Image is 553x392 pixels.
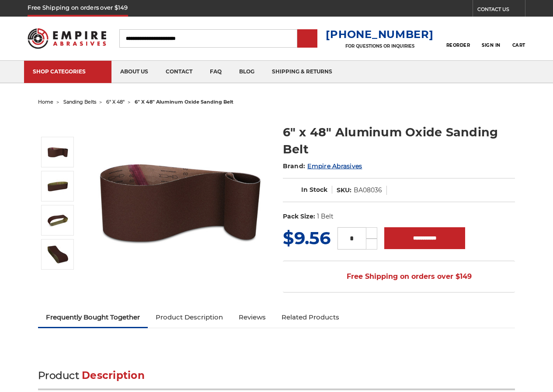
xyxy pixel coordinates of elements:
[317,212,334,221] dd: 1 Belt
[38,308,148,327] a: Frequently Bought Together
[446,29,470,48] a: Reorder
[263,61,341,83] a: shipping & returns
[307,162,362,170] a: Empire Abrasives
[299,30,316,48] input: Submit
[148,308,231,327] a: Product Description
[28,23,106,54] img: Empire Abrasives
[274,308,347,327] a: Related Products
[157,61,201,83] a: contact
[512,29,525,48] a: Cart
[47,141,69,163] img: 6" x 48" Aluminum Oxide Sanding Belt
[326,43,433,49] p: FOR QUESTIONS OR INQUIRIES
[48,118,69,137] button: Previous
[93,114,268,289] img: 6" x 48" Aluminum Oxide Sanding Belt
[337,186,351,195] dt: SKU:
[82,369,145,382] span: Description
[231,308,274,327] a: Reviews
[47,243,69,265] img: 6" x 48" Sanding Belt - AOX
[47,209,69,231] img: 6" x 48" Sanding Belt - Aluminum Oxide
[477,4,525,17] a: CONTACT US
[283,124,515,158] h1: 6" x 48" Aluminum Oxide Sanding Belt
[33,68,103,75] div: SHOP CATEGORIES
[283,212,315,221] dt: Pack Size:
[482,42,501,48] span: Sign In
[38,369,79,382] span: Product
[111,61,157,83] a: about us
[326,28,433,41] a: [PHONE_NUMBER]
[446,42,470,48] span: Reorder
[47,175,69,197] img: 6" x 48" AOX Sanding Belt
[354,186,382,195] dd: BA08036
[38,99,53,105] a: home
[201,61,230,83] a: faq
[283,227,330,249] span: $9.56
[106,99,125,105] a: 6" x 48"
[48,271,69,290] button: Next
[283,162,306,170] span: Brand:
[512,42,525,48] span: Cart
[230,61,263,83] a: blog
[326,268,472,285] span: Free Shipping on orders over $149
[63,99,96,105] a: sanding belts
[301,186,327,194] span: In Stock
[135,99,233,105] span: 6" x 48" aluminum oxide sanding belt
